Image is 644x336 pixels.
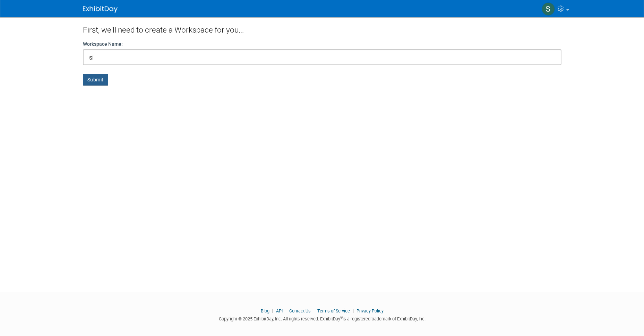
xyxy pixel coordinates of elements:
span: | [271,308,275,313]
img: ExhibitDay [83,6,118,13]
div: First, we'll need to create a Workspace for you... [83,17,561,41]
a: API [276,308,283,313]
span: | [284,308,288,313]
sup: ® [340,316,343,319]
a: Contact Us [289,308,311,313]
a: Privacy Policy [357,308,384,313]
a: Blog [261,308,269,313]
span: | [312,308,316,313]
input: Name of your organization [83,49,561,65]
span: | [351,308,355,313]
a: Terms of Service [317,308,350,313]
button: Submit [83,74,108,86]
label: Workspace Name: [83,41,123,47]
img: Sal Agosta [542,2,555,16]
